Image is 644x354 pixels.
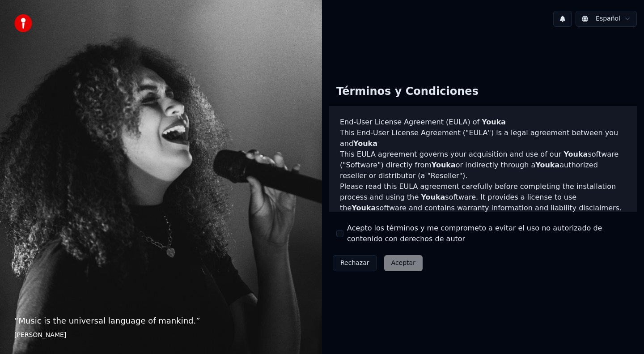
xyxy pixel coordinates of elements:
span: Youka [352,204,376,212]
span: Youka [353,139,377,148]
span: Youka [432,161,456,169]
label: Acepto los términos y me comprometo a evitar el uso no autorizado de contenido con derechos de autor [347,223,630,244]
p: This EULA agreement governs your acquisition and use of our software ("Software") directly from o... [340,149,626,181]
span: Youka [535,161,559,169]
button: Rechazar [333,255,377,271]
span: Youka [421,193,445,201]
p: This End-User License Agreement ("EULA") is a legal agreement between you and [340,128,626,149]
img: youka [14,14,32,32]
footer: [PERSON_NAME] [14,331,308,340]
div: Términos y Condiciones [329,77,486,106]
p: “ Music is the universal language of mankind. ” [14,315,308,327]
span: Youka [482,118,506,126]
p: Please read this EULA agreement carefully before completing the installation process and using th... [340,181,626,213]
span: Youka [563,150,588,158]
h3: End-User License Agreement (EULA) of [340,117,626,128]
